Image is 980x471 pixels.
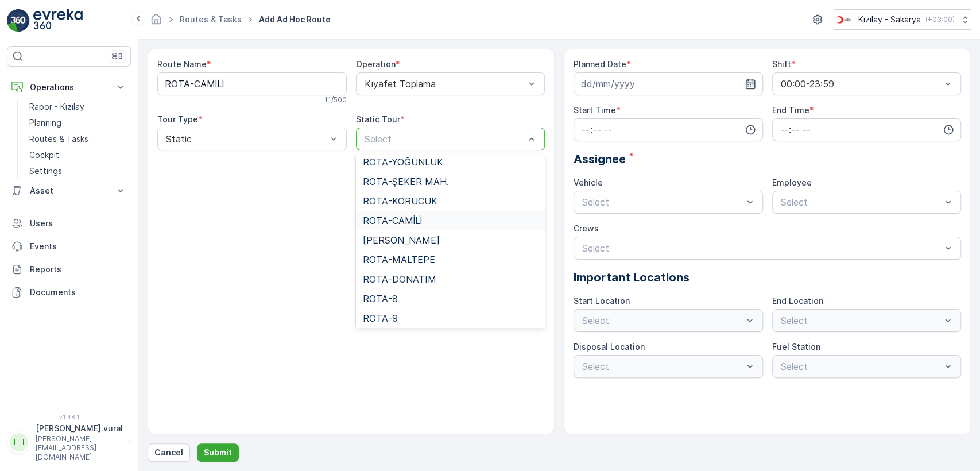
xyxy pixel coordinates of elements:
[363,254,435,265] span: ROTA-MALTEPE
[29,149,59,161] p: Cockpit
[356,114,400,124] label: Static Tour
[204,447,232,458] p: Submit
[363,294,398,304] span: ROTA-8
[7,414,131,420] span: v 1.48.1
[781,195,942,209] p: Select
[7,281,131,304] a: Documents
[157,114,198,124] label: Tour Type
[574,177,603,187] label: Vehicle
[925,15,955,24] p: ( +03:00 )
[25,115,131,131] a: Planning
[356,59,396,69] label: Operation
[834,9,971,30] button: Kızılay - Sakarya(+03:00)
[7,179,131,202] button: Asset
[36,423,123,434] p: [PERSON_NAME].vural
[36,434,123,462] p: [PERSON_NAME][EMAIL_ADDRESS][DOMAIN_NAME]
[148,443,190,462] button: Cancel
[25,99,131,115] a: Rapor - Kızılay
[111,52,123,61] p: ⌘B
[197,443,239,462] button: Submit
[772,342,820,352] label: Fuel Station
[574,105,616,115] label: Start Time
[7,76,131,99] button: Operations
[30,218,126,229] p: Users
[574,342,645,352] label: Disposal Location
[157,59,207,69] label: Route Name
[30,241,126,252] p: Events
[25,147,131,163] a: Cockpit
[574,59,626,69] label: Planned Date
[7,258,131,281] a: Reports
[25,131,131,147] a: Routes & Tasks
[7,9,30,32] img: logo
[25,163,131,179] a: Settings
[29,101,84,113] p: Rapor - Kızılay
[582,195,743,209] p: Select
[574,223,599,233] label: Crews
[772,59,791,69] label: Shift
[574,269,961,286] p: Important Locations
[363,176,449,187] span: ROTA-ŞEKER MAH.
[574,72,763,95] input: dd/mm/yyyy
[363,196,437,206] span: ROTA-KORUCUK
[772,105,809,115] label: End Time
[257,14,333,25] span: Add Ad Hoc Route
[180,14,242,24] a: Routes & Tasks
[858,14,921,25] p: Kızılay - Sakarya
[33,9,83,32] img: logo_light-DOdMpM7g.png
[363,313,398,323] span: ROTA-9
[10,433,28,451] div: HH
[365,132,525,146] p: Select
[363,215,422,226] span: ROTA-CAMİLİ
[30,185,108,196] p: Asset
[150,17,162,27] a: Homepage
[363,235,440,245] span: [PERSON_NAME]
[363,157,443,167] span: ROTA-YOĞUNLUK
[7,423,131,462] button: HH[PERSON_NAME].vural[PERSON_NAME][EMAIL_ADDRESS][DOMAIN_NAME]
[363,274,436,284] span: ROTA-DONATIM
[30,264,126,275] p: Reports
[30,287,126,298] p: Documents
[324,95,347,105] p: 11 / 500
[834,13,854,26] img: k%C4%B1z%C4%B1lay_DTAvauz.png
[574,150,626,168] span: Assignee
[29,165,62,177] p: Settings
[7,212,131,235] a: Users
[30,82,108,93] p: Operations
[29,117,61,129] p: Planning
[772,177,812,187] label: Employee
[582,241,941,255] p: Select
[29,133,88,145] p: Routes & Tasks
[574,296,630,306] label: Start Location
[772,296,823,306] label: End Location
[7,235,131,258] a: Events
[154,447,183,458] p: Cancel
